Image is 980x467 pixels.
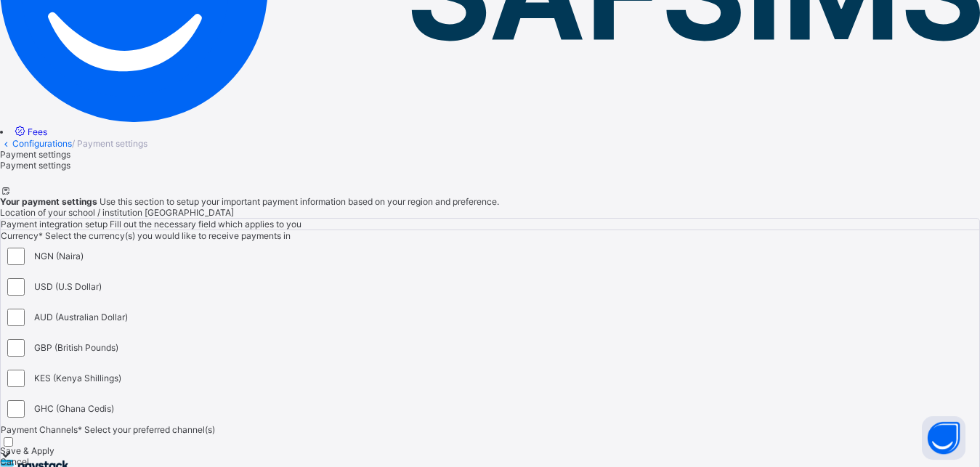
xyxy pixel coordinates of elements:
[34,312,128,322] label: AUD (Australian Dollar)
[34,281,102,292] label: USD (U.S Dollar)
[84,424,215,435] span: Select your preferred channel(s)
[1,230,45,241] span: Currency
[1,424,84,435] span: Payment Channels
[34,403,114,414] label: GHC (Ghana Cedis)
[110,219,301,230] span: Fill out the necessary field which applies to you
[72,138,147,149] span: / Payment settings
[34,373,121,383] label: KES (Kenya Shillings)
[12,138,72,149] a: Configurations
[28,126,47,137] span: Fees
[1,219,110,230] span: Payment integration setup
[34,251,84,261] label: NGN (Naira)
[142,207,234,218] span: [GEOGRAPHIC_DATA]
[922,416,965,460] button: Open asap
[100,196,499,207] span: Use this section to setup your important payment information based on your region and preference.
[12,126,47,137] a: Fees
[34,342,118,353] label: GBP (British Pounds)
[45,230,291,241] span: Select the currency(s) you would like to receive payments in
